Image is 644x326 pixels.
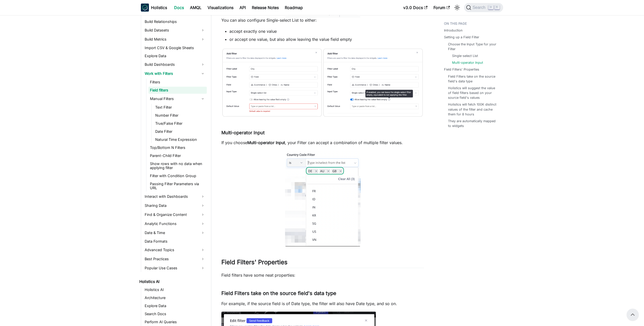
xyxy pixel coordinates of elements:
[221,47,424,118] img: single-select-settings.png
[143,202,207,210] a: Sharing Data
[444,35,479,40] a: Setting up a Field Filter
[148,144,207,151] a: Top/Bottom N Filters
[143,35,207,43] a: Build Metrics
[221,140,424,146] p: If you choose , your Filter can accept a combination of multiple filter values.
[282,4,306,12] a: Roadmap
[464,3,503,12] button: Search (Command+K)
[143,255,207,263] a: Best Practices
[444,28,463,33] a: Introduction
[151,5,167,11] b: Holistics
[136,15,211,326] nav: Docs sidebar
[143,238,207,245] a: Data Formats
[448,119,498,128] a: They are automatically mapped to widgets
[154,128,207,135] a: Date Filter
[221,272,424,278] p: Field filters have some neat properties:
[143,52,207,59] a: Explore Data
[143,302,207,309] a: Explore Data
[143,220,207,228] a: Analytic Functions
[221,17,424,23] p: You can also configure Single-select List to either:
[143,44,207,51] a: Import CSV & Google Sheets
[148,180,207,191] a: Passing Filter Parameters via URL
[285,151,360,246] img: multi-operator.png
[143,294,207,301] a: Architecture
[221,258,424,268] h2: Field Filters' Properties
[448,42,498,51] a: Choose the Input Type for your Filter
[229,36,424,42] li: or accept one value, but also allow leaving the value field empty
[148,172,207,179] a: Filter with Condition Group
[221,130,424,136] h4: Multi-operator Input
[221,290,424,297] h3: Field Filters take on the source field's data type
[143,192,207,201] a: Interact with Dashboards
[154,136,207,143] a: Natural Time Expression
[187,4,205,12] a: AMQL
[448,86,498,100] a: Holistics will suggest the value of field filters based on your source field's values
[221,301,424,307] p: For example, if the source field is of Date type, the filter will also have Date type, and so on.
[452,60,483,65] a: Multi-operator Input
[141,4,167,12] a: HolisticsHolistics
[444,67,479,72] a: Field Filters' Properties
[143,26,207,34] a: Build Datasets
[452,53,478,58] a: Single-select List
[148,79,207,86] a: Filters
[148,87,207,94] a: Field filters
[143,18,207,25] a: Build Relationships
[148,95,207,103] a: Manual Filters
[488,5,493,10] kbd: ⌘
[143,70,207,78] a: Work with Filters
[171,4,187,12] a: Docs
[627,309,639,321] button: Scroll back to top
[143,286,207,293] a: Holistics AI
[154,112,207,119] a: Number Filter
[143,264,207,272] a: Popular Use Cases
[471,5,489,10] span: Search
[143,318,207,325] a: Perform AI Queries
[143,60,207,69] a: Build Dashboards
[236,4,249,12] a: API
[154,120,207,127] a: True/False Filter
[229,28,424,34] li: accept exactly one value
[148,152,207,159] a: Parent-Child Filter
[430,4,453,12] a: Forum
[154,104,207,111] a: Text Filter
[138,278,207,285] a: Holistics AI
[448,74,498,84] a: Field Filters take on the source field's data type
[247,140,285,145] strong: Multi-operator Input
[143,246,207,254] a: Advanced Topics
[143,229,207,237] a: Date & Time
[143,310,207,317] a: Search Docs
[249,4,282,12] a: Release Notes
[205,4,236,12] a: Visualizations
[148,160,207,171] a: Show rows with no data when applying filter
[143,211,207,219] a: Find & Organize Content
[400,4,430,12] a: v3.0 Docs
[141,4,149,12] img: Holistics
[453,4,461,12] button: Switch between dark and light mode (currently light mode)
[448,102,498,117] a: Holistics will fetch 100K distinct values of the filter and cache them for 8 hours
[495,5,500,10] kbd: K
